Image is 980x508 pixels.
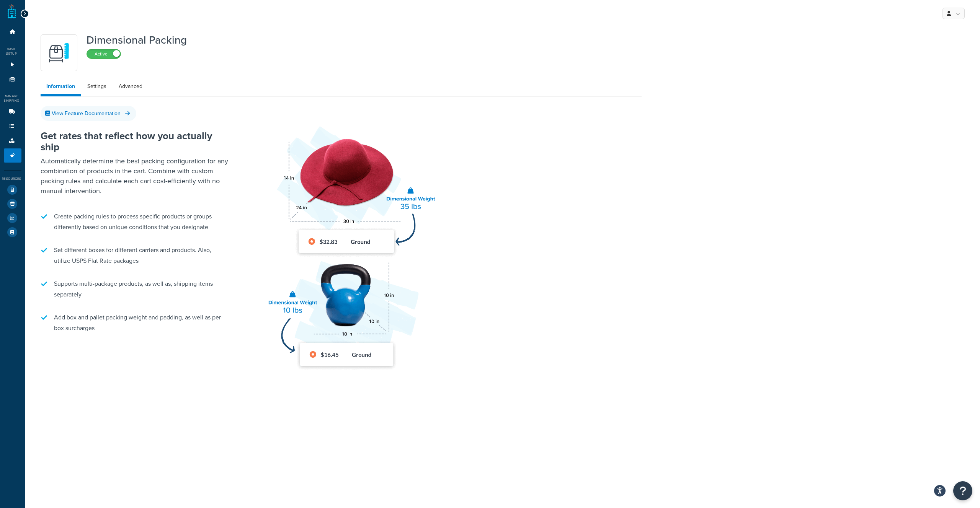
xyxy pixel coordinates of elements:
[41,156,232,196] p: Automatically determine the best packing configuration for any combination of products in the car...
[41,241,232,270] li: Set different boxes for different carriers and products. Also, utilize USPS Flat Rate packages
[87,34,187,46] h1: Dimensional Packing
[41,308,232,337] li: Add box and pallet packing weight and padding, as well as per-box surcharges
[41,130,232,152] h2: Get rates that reflect how you actually ship
[113,79,148,94] a: Advanced
[4,25,21,39] li: Dashboard
[4,105,21,119] li: Carriers
[41,207,232,236] li: Create packing rules to process specific products or groups differently based on unique condition...
[41,79,81,96] a: Information
[4,58,21,72] li: Websites
[4,225,21,239] li: Help Docs
[4,211,21,225] li: Analytics
[953,481,972,500] button: Open Resource Center
[4,148,21,163] li: Advanced Features
[41,275,232,304] li: Supports multi-package products, as well as, shipping items separately
[255,107,439,383] img: Dimensional Shipping
[4,183,21,197] li: Test Your Rates
[87,49,121,59] label: Active
[4,72,21,86] li: Origins
[4,197,21,211] li: Marketplace
[4,119,21,134] li: Shipping Rules
[82,79,112,94] a: Settings
[4,134,21,148] li: Boxes
[41,106,136,121] a: View Feature Documentation
[46,39,72,66] img: DTVBYsAAAAAASUVORK5CYII=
